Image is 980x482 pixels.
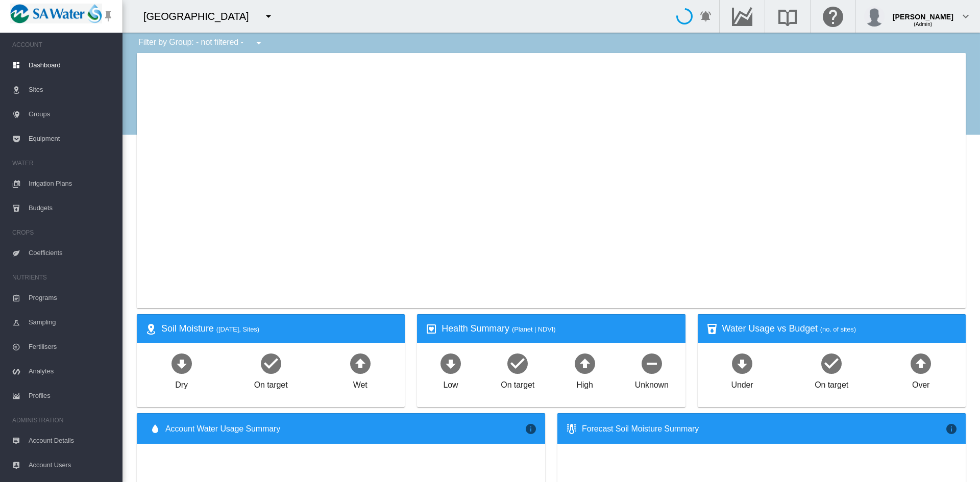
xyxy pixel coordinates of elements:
[29,335,114,359] span: Fertilisers
[700,10,712,22] md-icon: icon-bell-ring
[149,423,161,435] md-icon: icon-water
[501,375,534,391] div: On target
[914,21,932,27] span: (Admin)
[253,37,265,49] md-icon: icon-menu-down
[29,384,114,408] span: Profiles
[12,155,114,171] span: WATER
[706,323,718,335] md-icon: icon-cup-water
[175,375,188,391] div: Dry
[730,351,754,375] md-icon: icon-arrow-down-bold-circle
[29,286,114,310] span: Programs
[165,423,525,435] span: Account Water Usage Summary
[512,325,556,333] span: (Planet | NDVI)
[29,359,114,384] span: Analytes
[259,351,283,375] md-icon: icon-checkbox-marked-circle
[143,9,258,23] div: [GEOGRAPHIC_DATA]
[820,325,856,333] span: (no. of sites)
[819,351,844,375] md-icon: icon-checkbox-marked-circle
[29,126,114,151] span: Equipment
[582,423,945,435] div: Forecast Soil Moisture Summary
[262,10,275,22] md-icon: icon-menu-down
[821,10,845,22] md-icon: Click here for help
[443,375,458,391] div: Low
[29,53,114,78] span: Dashboard
[254,375,288,391] div: On target
[102,10,114,22] md-icon: icon-pin
[12,37,114,53] span: ACCOUNT
[29,241,114,265] span: Coefficients
[29,428,114,453] span: Account Details
[438,351,463,375] md-icon: icon-arrow-down-bold-circle
[258,6,279,27] button: icon-menu-down
[425,323,437,335] md-icon: icon-heart-box-outline
[635,375,669,391] div: Unknown
[893,8,953,18] div: [PERSON_NAME]
[731,375,753,391] div: Under
[348,351,373,375] md-icon: icon-arrow-up-bold-circle
[864,6,885,27] img: profile.jpg
[730,10,754,22] md-icon: Go to the Data Hub
[145,323,157,335] md-icon: icon-map-marker-radius
[442,322,677,335] div: Health Summary
[722,322,958,335] div: Water Usage vs Budget
[775,10,800,22] md-icon: Search the knowledge base
[131,33,272,53] div: Filter by Group: - not filtered -
[12,412,114,428] span: ADMINISTRATION
[353,375,367,391] div: Wet
[249,33,269,53] button: icon-menu-down
[525,423,537,435] md-icon: icon-information
[960,10,972,22] md-icon: icon-chevron-down
[10,4,102,23] img: SA_Water_LOGO.png
[815,375,848,391] div: On target
[12,269,114,286] span: NUTRIENTS
[29,102,114,126] span: Groups
[29,453,114,477] span: Account Users
[29,310,114,335] span: Sampling
[29,78,114,102] span: Sites
[505,351,530,375] md-icon: icon-checkbox-marked-circle
[161,322,397,335] div: Soil Moisture
[912,375,929,391] div: Over
[169,351,194,375] md-icon: icon-arrow-down-bold-circle
[640,351,664,375] md-icon: icon-minus-circle
[12,224,114,241] span: CROPS
[566,423,578,435] md-icon: icon-thermometer-lines
[216,325,259,333] span: ([DATE], Sites)
[29,196,114,220] span: Budgets
[29,171,114,196] span: Irrigation Plans
[945,423,958,435] md-icon: icon-information
[696,6,716,27] button: icon-bell-ring
[909,351,933,375] md-icon: icon-arrow-up-bold-circle
[573,351,597,375] md-icon: icon-arrow-up-bold-circle
[576,375,593,391] div: High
